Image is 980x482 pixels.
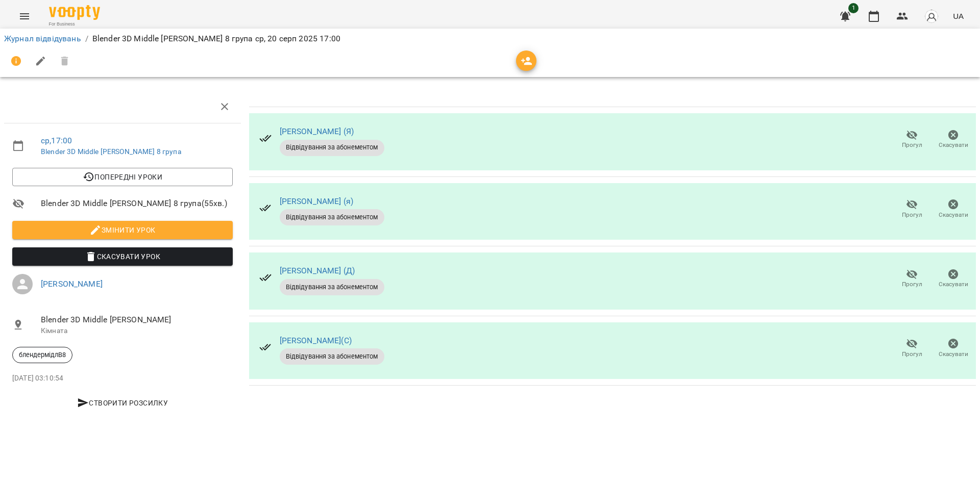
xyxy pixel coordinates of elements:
[280,336,352,345] a: [PERSON_NAME](С)
[939,141,968,149] span: Скасувати
[12,394,233,412] button: Створити розсилку
[280,126,354,136] a: [PERSON_NAME] (Я)
[12,347,72,363] div: блендермідлВ8
[4,33,976,45] nav: breadcrumb
[902,280,922,289] span: Прогул
[280,266,355,275] a: [PERSON_NAME] (Д)
[280,283,384,292] span: Відвідування за абонементом
[891,195,933,223] button: Прогул
[891,125,933,154] button: Прогул
[939,350,968,359] span: Скасувати
[891,335,933,363] button: Прогул
[41,279,103,289] a: [PERSON_NAME]
[949,7,968,26] button: UA
[20,250,225,263] span: Скасувати Урок
[280,213,384,222] span: Відвідування за абонементом
[12,168,233,186] button: Попередні уроки
[20,171,225,183] span: Попередні уроки
[92,33,340,45] p: Blender 3D Middle [PERSON_NAME] 8 група ср, 20 серп 2025 17:00
[49,5,100,20] img: Voopty Logo
[4,34,81,43] a: Журнал відвідувань
[933,335,974,363] button: Скасувати
[13,350,72,360] span: блендермідлВ8
[280,352,384,361] span: Відвідування за абонементом
[12,373,233,384] p: [DATE] 03:10:54
[902,350,922,359] span: Прогул
[85,33,88,45] li: /
[20,224,225,236] span: Змінити урок
[49,21,100,28] span: For Business
[12,247,233,266] button: Скасувати Урок
[848,3,859,13] span: 1
[41,197,233,210] span: Blender 3D Middle [PERSON_NAME] 8 група ( 55 хв. )
[902,211,922,219] span: Прогул
[902,141,922,149] span: Прогул
[933,265,974,293] button: Скасувати
[41,314,233,326] span: Blender 3D Middle [PERSON_NAME]
[41,147,181,156] a: Blender 3D Middle [PERSON_NAME] 8 група
[891,265,933,293] button: Прогул
[924,9,939,23] img: avatar_s.png
[280,143,384,152] span: Відвідування за абонементом
[41,326,233,336] p: Кімната
[16,397,229,409] span: Створити розсилку
[939,211,968,219] span: Скасувати
[280,196,354,206] a: [PERSON_NAME] (я)
[933,125,974,154] button: Скасувати
[12,221,233,239] button: Змінити урок
[12,4,37,29] button: Menu
[953,11,964,21] span: UA
[933,195,974,223] button: Скасувати
[939,280,968,289] span: Скасувати
[41,136,72,145] a: ср , 17:00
